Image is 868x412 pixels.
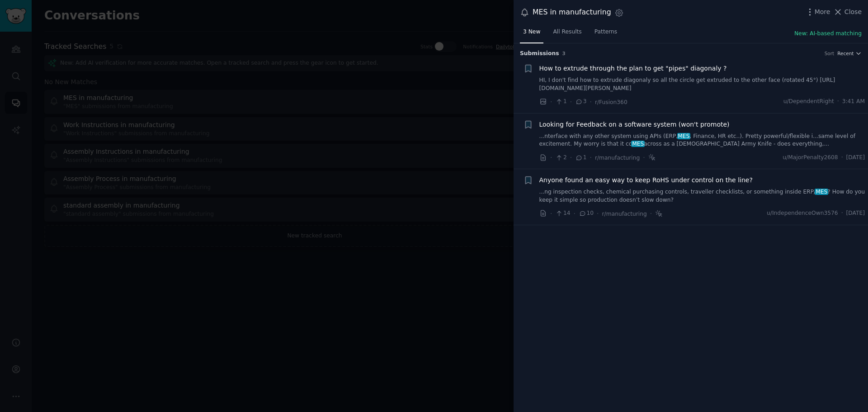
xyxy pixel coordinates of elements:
span: · [841,209,843,218]
button: Recent [837,50,862,57]
span: 10 [579,209,594,218]
span: MES [677,133,691,139]
span: All Results [553,28,581,36]
span: r/manufacturing [595,155,640,161]
span: r/manufacturing [602,211,647,217]
a: How to extrude through the plan to get "pipes" diagonaly ? [539,64,727,73]
span: 1 [555,98,566,106]
span: 14 [555,209,570,218]
span: Submission s [520,50,559,58]
span: u/MajorPenalty2608 [783,154,838,162]
span: · [550,97,552,107]
span: Patterns [594,28,617,36]
span: u/DependentRight [783,98,834,106]
button: New: AI-based matching [794,30,862,38]
span: · [550,209,552,218]
span: · [550,153,552,162]
span: 3 [562,51,566,56]
span: 3 [575,98,586,106]
a: ...nterface with any other system using APIs (ERP,MES, Finance, HR etc..). Pretty powerful/flexib... [539,133,865,148]
a: ...ng inspection checks, chemical purchasing controls, traveller checklists, or something inside ... [539,188,865,204]
span: · [570,97,572,107]
div: Sort [825,50,835,57]
span: · [650,209,652,218]
span: MES [815,189,828,195]
span: · [643,153,645,162]
span: More [815,7,830,17]
button: More [805,7,830,17]
span: r/Fusion360 [595,99,627,105]
a: 3 New [520,25,543,43]
div: MES in manufacturing [533,7,611,18]
span: u/IndependenceOwn3576 [767,209,838,218]
span: 3:41 AM [842,98,865,106]
span: 2 [555,154,566,162]
span: · [590,153,592,162]
button: Close [833,7,862,17]
span: 1 [575,154,586,162]
span: 3 New [523,28,540,36]
span: · [570,153,572,162]
span: · [841,154,843,162]
span: · [837,98,839,106]
a: Anyone found an easy way to keep RoHS under control on the line? [539,175,753,185]
span: Recent [837,50,854,57]
a: All Results [550,25,585,43]
a: Patterns [591,25,620,43]
a: Looking for Feedback on a software system (won't promote) [539,120,730,129]
span: [DATE] [846,154,865,162]
span: Close [844,7,862,17]
span: · [597,209,599,218]
span: · [574,209,576,218]
a: HI, I don't find how to extrude diagonaly so all the circle get extruded to the other face (rotat... [539,76,865,92]
span: MES [631,141,645,147]
span: · [590,97,592,107]
span: [DATE] [846,209,865,218]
